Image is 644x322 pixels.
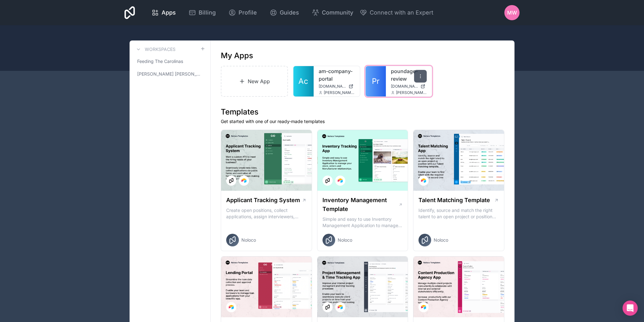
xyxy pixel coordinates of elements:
[280,8,299,17] span: Guides
[391,84,418,89] span: [DOMAIN_NAME]
[360,8,433,17] button: Connect with an Expert
[434,237,448,243] span: Noloco
[418,207,499,220] p: Identify, source and match the right talent to an open project or position with our Talent Matchi...
[226,196,300,205] h1: Applicant Tracking System
[338,305,343,310] img: Airtable Logo
[199,8,216,17] span: Billing
[366,66,386,96] a: Pr
[507,9,517,16] span: MW
[298,76,308,86] span: Ac
[338,237,352,243] span: Noloco
[372,76,379,86] span: Pr
[319,67,355,83] a: am-company-portal
[135,56,205,67] a: Feeding The Carolinas
[324,90,355,95] span: [PERSON_NAME][EMAIL_ADDRESS][DOMAIN_NAME]
[293,66,314,96] a: Ac
[622,300,638,316] div: Open Intercom Messenger
[322,196,399,214] h1: Inventory Management Template
[307,6,358,20] a: Community
[146,6,181,20] a: Apps
[391,67,427,83] a: poundage-review
[421,305,426,310] img: Airtable Logo
[322,216,403,229] p: Simple and easy to use Inventory Management Application to manage your stock, orders and Manufact...
[241,178,246,183] img: Airtable Logo
[221,118,504,125] p: Get started with one of our ready-made templates
[221,51,253,61] h1: My Apps
[229,305,234,310] img: Airtable Logo
[418,196,490,205] h1: Talent Matching Template
[137,71,200,77] span: [PERSON_NAME] [PERSON_NAME]
[322,8,353,17] span: Community
[183,6,221,20] a: Billing
[319,84,346,89] span: [DOMAIN_NAME]
[221,66,288,97] a: New App
[135,68,205,80] a: [PERSON_NAME] [PERSON_NAME]
[396,90,427,95] span: [PERSON_NAME][EMAIL_ADDRESS][DOMAIN_NAME]
[265,6,304,20] a: Guides
[338,178,343,183] img: Airtable Logo
[319,84,355,89] a: [DOMAIN_NAME]
[239,8,257,17] span: Profile
[223,6,262,20] a: Profile
[226,207,307,220] p: Create open positions, collect applications, assign interviewers, centralise candidate feedback a...
[241,237,256,243] span: Noloco
[135,46,175,53] a: Workspaces
[391,84,427,89] a: [DOMAIN_NAME]
[145,46,175,53] h3: Workspaces
[370,8,433,17] span: Connect with an Expert
[162,8,176,17] span: Apps
[221,107,504,117] h1: Templates
[421,178,426,183] img: Airtable Logo
[137,58,183,65] span: Feeding The Carolinas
